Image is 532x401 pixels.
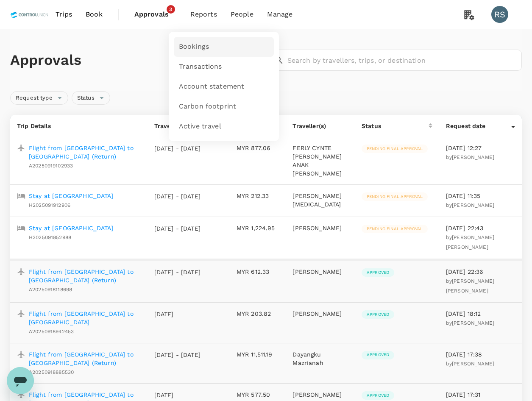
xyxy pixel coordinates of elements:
[154,391,201,399] p: [DATE]
[29,267,141,284] a: Flight from [GEOGRAPHIC_DATA] to [GEOGRAPHIC_DATA] (Return)
[167,5,175,14] span: 3
[362,146,428,152] span: Pending final approval
[446,192,515,200] p: [DATE] 11:35
[134,9,177,19] span: Approvals
[446,320,494,326] span: by
[362,393,394,398] span: Approved
[452,202,494,208] span: [PERSON_NAME]
[446,278,494,294] span: by
[292,390,348,399] p: [PERSON_NAME]
[362,122,429,130] div: Status
[292,350,348,367] p: Dayangku Mazrianah
[362,270,394,276] span: Approved
[7,367,34,394] iframe: Button to launch messaging window
[29,369,74,375] span: A20250918885530
[362,194,428,200] span: Pending final approval
[237,267,279,276] p: MYR 612.33
[29,350,141,367] a: Flight from [GEOGRAPHIC_DATA] to [GEOGRAPHIC_DATA] (Return)
[72,91,110,105] div: Status
[231,9,253,19] span: People
[174,57,274,77] a: Transactions
[174,117,274,136] a: Active travel
[72,94,100,102] span: Status
[446,234,494,250] span: [PERSON_NAME] [PERSON_NAME]
[446,350,515,359] p: [DATE] 17:38
[292,144,348,178] p: FERLY CYNTE [PERSON_NAME] ANAK [PERSON_NAME]
[452,361,494,367] span: [PERSON_NAME]
[362,352,394,358] span: Approved
[446,309,515,318] p: [DATE] 18:12
[179,102,236,111] span: Carbon footprint
[154,144,201,153] p: [DATE] - [DATE]
[29,224,113,232] a: Stay at [GEOGRAPHIC_DATA]
[452,154,494,160] span: [PERSON_NAME]
[154,268,201,276] p: [DATE] - [DATE]
[29,163,73,169] span: A20250919102933
[154,122,219,130] div: Travel date
[446,390,515,399] p: [DATE] 17:31
[190,9,217,19] span: Reports
[446,234,494,250] span: by
[446,361,494,367] span: by
[237,144,279,152] p: MYR 877.06
[29,144,141,161] a: Flight from [GEOGRAPHIC_DATA] to [GEOGRAPHIC_DATA] (Return)
[446,144,515,152] p: [DATE] 12:27
[29,287,72,292] span: A20250918118698
[237,224,279,232] p: MYR 1,224.95
[179,62,222,72] span: Transactions
[10,51,265,69] h1: Approvals
[10,5,49,24] img: Control Union Malaysia Sdn. Bhd.
[10,91,68,105] div: Request type
[292,309,348,318] p: [PERSON_NAME]
[29,192,113,200] a: Stay at [GEOGRAPHIC_DATA]
[154,310,201,318] p: [DATE]
[292,122,348,130] p: Traveller(s)
[446,267,515,276] p: [DATE] 22:36
[154,192,201,200] p: [DATE] - [DATE]
[154,351,201,359] p: [DATE] - [DATE]
[491,6,508,23] div: RS
[174,97,274,117] a: Carbon footprint
[154,224,201,233] p: [DATE] - [DATE]
[174,77,274,97] a: Account statement
[29,234,71,240] span: H2025091852988
[179,82,245,92] span: Account statement
[287,50,522,71] input: Search by travellers, trips, or destination
[446,122,511,130] div: Request date
[17,122,141,130] p: Trip Details
[237,390,279,399] p: MYR 577.50
[452,320,494,326] span: [PERSON_NAME]
[237,309,279,318] p: MYR 203.82
[29,329,74,334] span: A20250918942453
[174,37,274,57] a: Bookings
[446,202,494,208] span: by
[179,42,209,52] span: Bookings
[86,9,103,19] span: Book
[292,192,348,209] p: [PERSON_NAME][MEDICAL_DATA]
[29,202,70,208] span: H2025091912906
[179,122,221,131] span: Active travel
[292,267,348,276] p: [PERSON_NAME]
[56,9,72,19] span: Trips
[29,309,141,326] a: Flight from [GEOGRAPHIC_DATA] to [GEOGRAPHIC_DATA]
[446,278,494,294] span: [PERSON_NAME] [PERSON_NAME]
[446,154,494,160] span: by
[446,224,515,232] p: [DATE] 22:43
[237,350,279,359] p: MYR 11,511.19
[237,192,279,200] p: MYR 212.33
[362,312,394,317] span: Approved
[362,226,428,232] span: Pending final approval
[292,224,348,232] p: [PERSON_NAME]
[11,94,58,102] span: Request type
[267,9,293,19] span: Manage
